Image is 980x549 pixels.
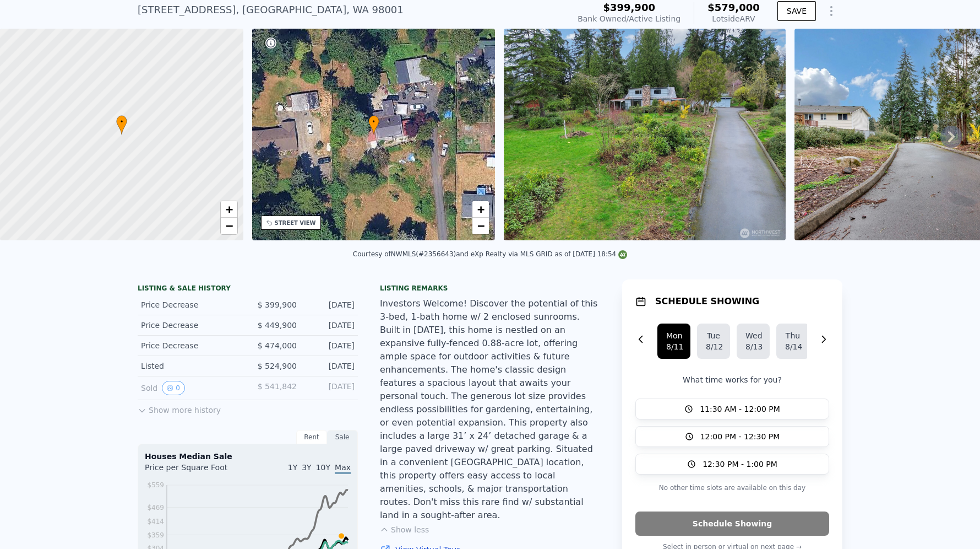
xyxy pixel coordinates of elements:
div: Lotside ARV [707,13,760,24]
div: Tue [706,330,721,341]
div: [DATE] [306,360,355,372]
div: Price Decrease [141,299,239,310]
span: $ 449,900 [258,321,297,330]
span: 11:30 AM - 12:00 PM [700,403,780,415]
h1: SCHEDULE SHOWING [655,295,759,308]
div: [STREET_ADDRESS] , [GEOGRAPHIC_DATA] , WA 98001 [138,2,404,18]
div: Courtesy of NWMLS (#2356643) and eXp Realty via MLS GRID as of [DATE] 18:54 [353,250,627,258]
span: 12:30 PM - 1:00 PM [703,459,777,470]
div: Rent [296,430,327,444]
div: Mon [666,330,682,341]
span: $579,000 [707,2,760,13]
div: Price per Square Foot [145,462,248,480]
span: Bank Owned / [578,14,629,23]
tspan: $359 [147,531,164,539]
div: Listed [141,360,239,372]
img: NWMLS Logo [618,250,627,259]
span: $399,900 [603,2,655,13]
div: LISTING & SALE HISTORY [138,284,358,295]
div: 8/11 [666,341,682,352]
span: 10Y [316,463,330,472]
span: + [477,202,484,216]
span: 1Y [288,463,297,472]
span: $ 399,900 [258,300,297,309]
div: 8/13 [745,341,761,352]
button: Mon8/11 [657,324,690,359]
tspan: $559 [147,481,164,489]
div: STREET VIEW [275,219,316,227]
span: 3Y [302,463,311,472]
button: Show more history [138,400,221,416]
div: • [368,115,379,134]
button: Schedule Showing [635,512,829,536]
div: [DATE] [306,381,355,395]
span: Active Listing [629,14,680,23]
button: Wed8/13 [737,324,770,359]
div: Thu [785,330,801,341]
p: No other time slots are available on this day [635,481,829,494]
a: Zoom in [472,201,489,218]
div: [DATE] [306,299,355,310]
button: Tue8/12 [697,324,730,359]
div: 8/14 [785,341,801,352]
button: Show less [380,524,429,535]
button: 11:30 AM - 12:00 PM [635,399,829,419]
button: Thu8/14 [776,324,809,359]
tspan: $469 [147,504,164,512]
span: • [116,117,127,127]
span: $ 524,900 [258,362,297,370]
div: Sold [141,381,239,395]
div: 8/12 [706,341,721,352]
span: 12:00 PM - 12:30 PM [700,431,780,442]
a: Zoom out [472,218,489,234]
div: [DATE] [306,320,355,331]
div: Price Decrease [141,320,239,331]
p: What time works for you? [635,374,829,385]
button: 12:00 PM - 12:30 PM [635,426,829,447]
span: $ 541,842 [258,382,297,391]
button: View historical data [162,381,185,395]
span: − [477,219,484,233]
span: • [368,117,379,127]
img: Sale: 149612155 Parcel: 97989710 [504,29,786,240]
div: [DATE] [306,340,355,351]
a: Zoom in [221,201,237,218]
span: + [225,202,232,216]
div: • [116,115,127,134]
div: Houses Median Sale [145,451,351,462]
div: Investors Welcome! Discover the potential of this 3-bed, 1-bath home w/ 2 enclosed sunrooms. Buil... [380,297,600,522]
div: Listing remarks [380,284,600,293]
button: SAVE [777,1,816,21]
button: 12:30 PM - 1:00 PM [635,454,829,475]
span: Max [335,463,351,474]
div: Price Decrease [141,340,239,351]
tspan: $414 [147,518,164,525]
span: − [225,219,232,233]
div: Sale [327,430,358,444]
span: $ 474,000 [258,341,297,350]
a: Zoom out [221,218,237,234]
div: Wed [745,330,761,341]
